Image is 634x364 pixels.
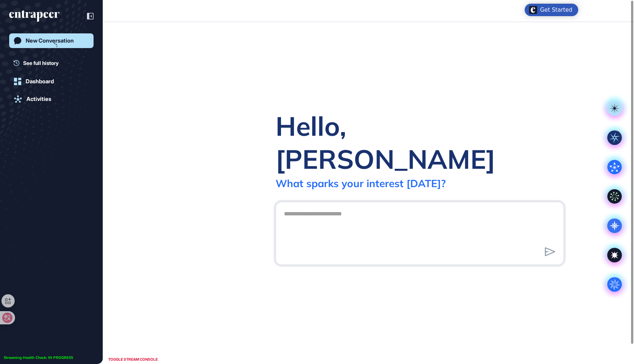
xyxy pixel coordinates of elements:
[26,96,51,102] div: Activities
[14,59,94,67] a: See full history
[9,10,59,22] div: entrapeer-logo
[540,6,572,14] div: Get Started
[106,355,160,364] div: TOGGLE STREAM CONSOLE
[9,92,94,106] a: Activities
[23,59,59,67] span: See full history
[276,177,446,190] div: What sparks your interest [DATE]?
[26,78,54,85] div: Dashboard
[9,33,94,48] a: New Conversation
[9,74,94,89] a: Dashboard
[276,109,564,175] div: Hello, [PERSON_NAME]
[529,6,537,14] img: launcher-image-alternative-text
[525,4,578,16] div: Open Get Started checklist
[26,37,74,44] div: New Conversation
